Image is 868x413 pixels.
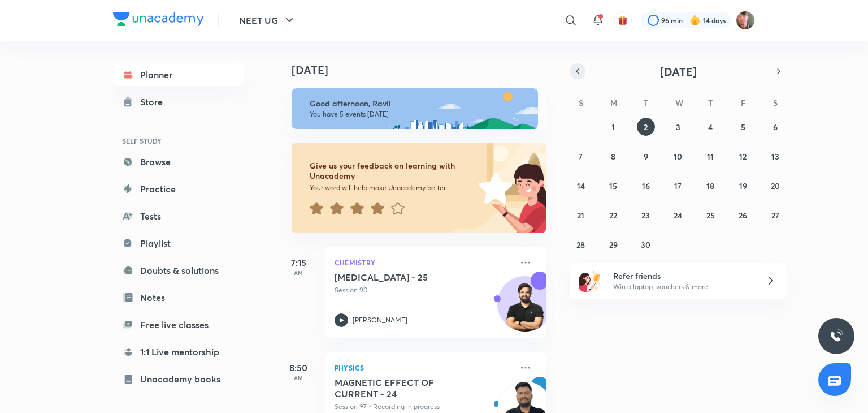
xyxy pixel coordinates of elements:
[609,210,617,221] abbr: September 22, 2025
[642,180,650,191] abbr: September 16, 2025
[701,206,719,224] button: September 25, 2025
[766,118,784,136] button: September 6, 2025
[113,150,244,173] a: Browse
[353,315,407,325] p: [PERSON_NAME]
[579,151,583,162] abbr: September 7, 2025
[641,210,650,221] abbr: September 23, 2025
[706,210,715,221] abbr: September 25, 2025
[644,122,648,132] abbr: September 2, 2025
[641,239,650,250] abbr: September 30, 2025
[335,272,475,283] h5: HYDROCARBONS - 25
[609,180,617,191] abbr: September 15, 2025
[113,178,244,200] a: Practice
[577,210,584,221] abbr: September 21, 2025
[113,12,204,26] img: Company Logo
[310,183,475,192] p: Your word will help make Unacademy better
[613,282,752,292] p: Win a laptop, vouchers & more
[644,151,648,162] abbr: September 9, 2025
[701,147,719,165] button: September 11, 2025
[572,177,590,195] button: September 14, 2025
[498,282,552,337] img: Avatar
[113,341,244,363] a: 1:1 Live mentorship
[113,286,244,309] a: Notes
[611,122,615,132] abbr: September 1, 2025
[734,118,752,136] button: September 5, 2025
[292,63,557,77] h4: [DATE]
[644,97,648,108] abbr: Tuesday
[604,235,622,253] button: September 29, 2025
[637,235,655,253] button: September 30, 2025
[674,210,682,221] abbr: September 24, 2025
[637,177,655,195] button: September 16, 2025
[113,232,244,255] a: Playlist
[660,64,697,79] span: [DATE]
[113,205,244,227] a: Tests
[736,11,755,30] img: Ravii
[335,377,475,399] h5: MAGNETIC EFFECT OF CURRENT - 24
[734,177,752,195] button: September 19, 2025
[707,151,714,162] abbr: September 11, 2025
[572,147,590,165] button: September 7, 2025
[739,210,747,221] abbr: September 26, 2025
[708,97,713,108] abbr: Thursday
[572,235,590,253] button: September 28, 2025
[701,177,719,195] button: September 18, 2025
[618,15,628,25] img: avatar
[232,9,303,32] button: NEET UG
[113,313,244,336] a: Free live classes
[276,269,321,276] p: AM
[576,239,585,250] abbr: September 28, 2025
[741,97,745,108] abbr: Friday
[579,97,583,108] abbr: Sunday
[604,177,622,195] button: September 15, 2025
[734,147,752,165] button: September 12, 2025
[113,368,244,390] a: Unacademy books
[637,147,655,165] button: September 9, 2025
[739,180,747,191] abbr: September 19, 2025
[276,361,321,375] h5: 8:50
[669,147,687,165] button: September 10, 2025
[276,256,321,269] h5: 7:15
[292,88,538,129] img: afternoon
[741,122,745,132] abbr: September 5, 2025
[113,131,244,150] h6: SELF STUDY
[766,177,784,195] button: September 20, 2025
[706,180,714,191] abbr: September 18, 2025
[739,151,747,162] abbr: September 12, 2025
[609,239,618,250] abbr: September 29, 2025
[604,147,622,165] button: September 8, 2025
[572,206,590,224] button: September 21, 2025
[276,375,321,381] p: AM
[771,180,780,191] abbr: September 20, 2025
[585,63,771,79] button: [DATE]
[734,206,752,224] button: September 26, 2025
[669,118,687,136] button: September 3, 2025
[604,118,622,136] button: September 1, 2025
[335,256,512,269] p: Chemistry
[675,97,683,108] abbr: Wednesday
[766,147,784,165] button: September 13, 2025
[310,161,475,181] h6: Give us your feedback on learning with Unacademy
[310,110,528,119] p: You have 5 events [DATE]
[335,285,512,295] p: Session 90
[771,210,779,221] abbr: September 27, 2025
[773,122,778,132] abbr: September 6, 2025
[577,180,585,191] abbr: September 14, 2025
[140,95,170,109] div: Store
[611,151,615,162] abbr: September 8, 2025
[676,122,680,132] abbr: September 3, 2025
[689,15,701,26] img: streak
[113,259,244,282] a: Doubts & solutions
[669,206,687,224] button: September 24, 2025
[637,206,655,224] button: September 23, 2025
[674,180,682,191] abbr: September 17, 2025
[830,329,843,343] img: ttu
[708,122,713,132] abbr: September 4, 2025
[674,151,682,162] abbr: September 10, 2025
[766,206,784,224] button: September 27, 2025
[701,118,719,136] button: September 4, 2025
[614,11,632,29] button: avatar
[440,143,546,233] img: feedback_image
[113,12,204,29] a: Company Logo
[613,270,752,282] h6: Refer friends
